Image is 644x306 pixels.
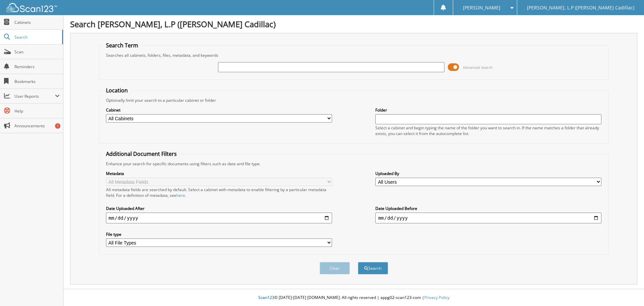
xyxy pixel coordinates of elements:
span: Advanced Search [463,65,493,70]
label: Date Uploaded Before [375,206,601,211]
div: Optionally limit your search to a particular cabinet or folder [103,97,605,103]
label: Folder [375,107,601,113]
span: Help [14,108,60,114]
button: Clear [320,262,350,274]
span: Cabinets [14,19,60,25]
span: Search [14,34,59,40]
input: end [375,213,601,223]
div: All metadata fields are searched by default. Select a cabinet with metadata to enable filtering b... [106,187,332,198]
legend: Additional Document Filters [103,150,180,158]
span: Announcements [14,123,60,129]
div: Select a cabinet and begin typing the name of the folder you want to search in. If the name match... [375,125,601,136]
a: Privacy Policy [424,295,449,300]
label: Cabinet [106,107,332,113]
input: start [106,213,332,223]
div: Searches all cabinets, folders, files, metadata, and keywords [103,52,605,58]
h1: Search [PERSON_NAME], L.P ([PERSON_NAME] Cadillac) [70,18,637,30]
span: [PERSON_NAME], L.P ([PERSON_NAME] Cadillac) [527,6,634,10]
span: [PERSON_NAME] [463,6,500,10]
legend: Location [103,87,131,94]
label: File type [106,231,332,237]
div: © [DATE]-[DATE] [DOMAIN_NAME]. All rights reserved | appg02-scan123-com | [63,290,644,306]
label: Date Uploaded After [106,206,332,211]
a: here [176,192,185,198]
label: Metadata [106,171,332,176]
span: Bookmarks [14,79,60,84]
span: Scan [14,49,60,55]
label: Uploaded By [375,171,601,176]
div: 7 [55,123,60,129]
legend: Search Term [103,42,142,49]
div: Enhance your search for specific documents using filters such as date and file type. [103,161,605,167]
span: User Reports [14,93,55,99]
span: Scan123 [258,295,274,300]
span: Reminders [14,64,60,70]
button: Search [358,262,388,274]
img: scan123-logo-white.svg [7,3,57,12]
